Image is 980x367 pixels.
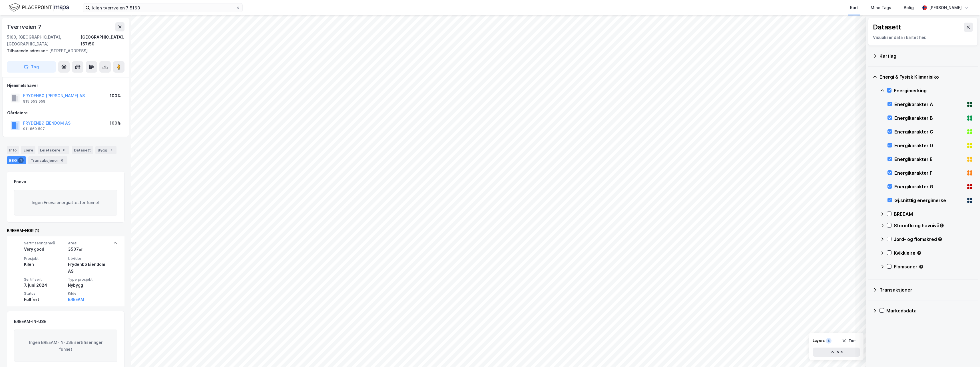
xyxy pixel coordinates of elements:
div: [PERSON_NAME] [929,4,962,11]
div: Tverrveien 7 [7,22,43,31]
img: logo.f888ab2527a4732fd821a326f86c7f29.svg [9,3,69,13]
div: Ingen Enova energiattester funnet [14,190,117,216]
div: Tooltip anchor [937,237,943,242]
div: Very good [24,246,66,253]
div: Bolig [904,4,914,11]
div: 7. juni 2024 [24,282,66,289]
input: Søk på adresse, matrikkel, gårdeiere, leietakere eller personer [90,3,236,12]
div: 1 [18,157,24,163]
div: Kvikkleire [894,250,973,256]
div: Fullført [24,296,66,303]
div: Bygg [95,146,117,154]
div: Visualiser data i kartet her. [873,34,973,41]
div: Frydenbø Eiendom AS [68,261,110,275]
div: 6 [61,147,67,153]
div: 6 [59,157,65,163]
div: 100% [110,92,121,99]
div: Tooltip anchor [919,264,924,269]
div: Energikarakter E [894,156,964,163]
div: Energikarakter A [894,101,964,108]
div: Jord- og flomskred [894,236,973,243]
div: Tooltip anchor [917,250,922,256]
div: [GEOGRAPHIC_DATA], 157/50 [81,34,125,47]
span: Status [24,291,66,296]
div: Kart [850,4,858,11]
button: Tag [7,61,56,73]
div: Gårdeiere [7,109,124,116]
span: Kilde [68,291,110,296]
div: Markedsdata [886,307,973,314]
div: Energimerking [894,87,973,94]
div: 915 553 559 [23,99,45,104]
div: Gj.snittlig energimerke [894,197,964,204]
div: Hjemmelshaver [7,82,124,89]
button: Vis [813,348,860,357]
div: Mine Tags [871,4,891,11]
div: 5160, [GEOGRAPHIC_DATA], [GEOGRAPHIC_DATA] [7,34,81,47]
div: Eiere [21,146,35,154]
span: Prosjekt [24,256,66,261]
div: 1 [109,147,114,153]
div: Enova [14,178,26,185]
span: Type prosjekt [68,277,110,282]
div: Energikarakter G [894,183,964,190]
div: Nybygg [68,282,110,289]
button: BREEAM [68,296,84,303]
button: Tøm [838,336,860,345]
div: BREEAM [894,211,973,218]
div: Stormflo og havnivå [894,222,973,229]
div: Leietakere [38,146,69,154]
div: ESG [7,156,26,164]
div: Tooltip anchor [939,223,944,228]
div: Ingen BREEAM-IN-USE sertifiseringer funnet [14,330,117,362]
span: Sertifisert [24,277,66,282]
div: Transaksjoner [879,286,973,293]
div: Kilen [24,261,66,268]
div: Energikarakter B [894,115,964,121]
div: Datasett [873,23,901,32]
div: Kartlag [879,53,973,59]
div: [STREET_ADDRESS] [7,47,120,54]
span: Sertifiseringsnivå [24,241,66,246]
div: Energikarakter C [894,128,964,135]
div: Kontrollprogram for chat [951,340,980,367]
span: Areal [68,241,110,246]
div: Layers [813,338,825,343]
div: Info [7,146,19,154]
iframe: Chat Widget [951,340,980,367]
div: 911 860 597 [23,127,45,131]
div: BREEAM-NOR (1) [7,227,124,234]
div: 3507㎡ [68,246,110,253]
div: Energikarakter D [894,142,964,149]
span: Utvikler [68,256,110,261]
div: Transaksjoner [28,156,67,164]
div: 8 [826,338,832,344]
div: Energi & Fysisk Klimarisiko [879,73,973,80]
div: Datasett [72,146,93,154]
div: 100% [110,120,121,127]
span: Tilhørende adresser: [7,48,49,53]
div: Flomsoner [894,263,973,270]
div: Energikarakter F [894,169,964,176]
div: BREEAM-IN-USE [14,318,46,325]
